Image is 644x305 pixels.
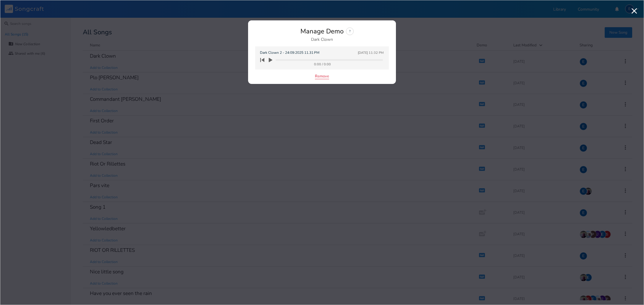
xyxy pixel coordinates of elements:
[262,63,383,66] div: 0:00 / 0:00
[346,27,354,35] div: ?
[260,50,319,56] span: Dark Clown 2 - 24:09:2025 11.31 PM
[300,28,344,35] div: Manage Demo
[315,74,329,79] button: Remove
[311,38,333,42] div: Dark Clown
[358,51,384,54] div: [DATE] 11:32 PM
